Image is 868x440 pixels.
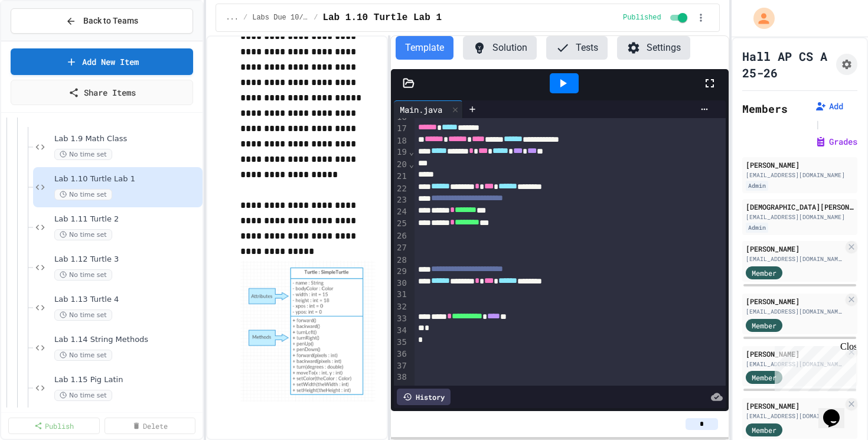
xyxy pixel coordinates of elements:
[746,181,768,191] div: Admin
[394,360,409,372] div: 37
[394,230,409,242] div: 26
[5,5,81,75] div: Chat with us now!Close
[54,295,200,305] span: Lab 1.13 Turtle 4
[11,48,193,75] a: Add New Item
[54,134,200,144] span: Lab 1.9 Math Class
[836,54,857,75] button: Assignment Settings
[394,255,409,266] div: 28
[394,289,409,301] div: 31
[314,13,318,22] span: /
[394,171,409,182] div: 21
[746,360,843,369] div: [EMAIL_ADDRESS][DOMAIN_NAME][PERSON_NAME]
[746,348,843,359] div: [PERSON_NAME]
[815,117,821,131] span: |
[243,13,247,22] span: /
[394,301,409,313] div: 32
[394,135,409,147] div: 18
[746,201,854,212] div: [DEMOGRAPHIC_DATA][PERSON_NAME]
[746,400,843,411] div: [PERSON_NAME]
[54,174,200,184] span: Lab 1.10 Turtle Lab 1
[409,147,415,157] span: Fold line
[54,229,112,240] span: No time set
[752,372,776,383] span: Member
[54,269,112,281] span: No time set
[54,255,200,265] span: Lab 1.12 Turtle 3
[746,296,843,307] div: [PERSON_NAME]
[394,194,409,206] div: 23
[463,36,537,60] button: Solution
[394,159,409,171] div: 20
[394,313,409,325] div: 33
[394,266,409,278] div: 29
[741,5,778,32] div: My Account
[394,103,448,116] div: Main.java
[752,320,776,331] span: Member
[617,36,690,60] button: Settings
[397,389,451,405] div: History
[11,80,193,105] a: Share Items
[54,390,112,401] span: No time set
[394,123,409,135] div: 17
[394,242,409,254] div: 27
[752,268,776,278] span: Member
[746,171,854,180] div: [EMAIL_ADDRESS][DOMAIN_NAME]
[623,11,690,25] div: Content is published and visible to students
[83,15,138,27] span: Back to Teams
[54,350,112,361] span: No time set
[394,371,409,383] div: 38
[394,183,409,195] div: 22
[54,309,112,321] span: No time set
[746,223,768,233] div: Admin
[394,348,409,360] div: 36
[394,206,409,218] div: 24
[746,159,854,170] div: [PERSON_NAME]
[746,307,843,316] div: [EMAIL_ADDRESS][DOMAIN_NAME]
[54,375,200,385] span: Lab 1.15 Pig Latin
[54,149,112,160] span: No time set
[770,341,856,392] iframe: chat widget
[409,159,415,169] span: Fold line
[623,13,661,22] span: Published
[394,278,409,289] div: 30
[396,36,453,60] button: Template
[394,146,409,158] div: 19
[54,335,200,345] span: Lab 1.14 String Methods
[752,425,776,435] span: Member
[746,255,843,263] div: [EMAIL_ADDRESS][DOMAIN_NAME]
[815,100,843,112] button: Add
[394,325,409,337] div: 34
[226,13,239,22] span: ...
[742,100,788,117] h2: Members
[746,213,854,221] div: [EMAIL_ADDRESS][DOMAIN_NAME]
[818,393,856,428] iframe: chat widget
[252,13,309,22] span: Labs Due 10/24
[394,337,409,348] div: 35
[105,418,196,434] a: Delete
[11,8,193,34] button: Back to Teams
[8,418,100,434] a: Publish
[546,36,608,60] button: Tests
[746,412,843,421] div: [EMAIL_ADDRESS][DOMAIN_NAME]
[394,100,463,118] div: Main.java
[54,214,200,224] span: Lab 1.11 Turtle 2
[322,11,442,25] span: Lab 1.10 Turtle Lab 1
[742,48,831,81] h1: Hall AP CS A 25-26
[394,218,409,230] div: 25
[54,189,112,200] span: No time set
[746,243,843,254] div: [PERSON_NAME]
[815,136,857,148] button: Grades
